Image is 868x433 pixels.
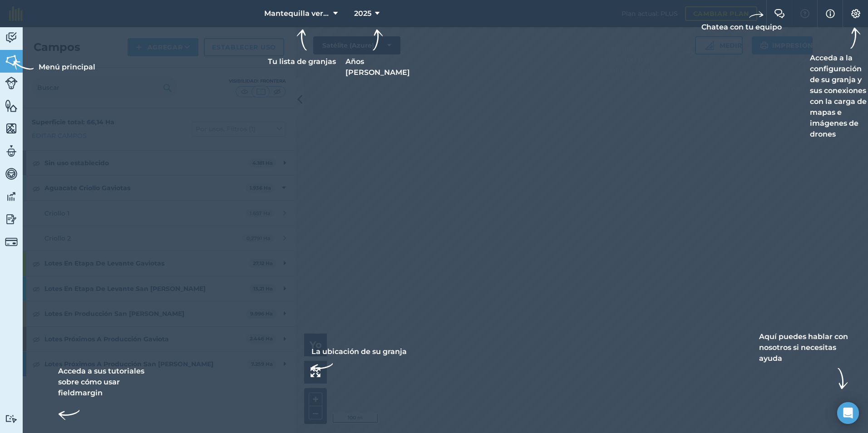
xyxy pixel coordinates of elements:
img: svg+xml;base64,PD94bWwgdmVyc2lvbj0iMS4wIiBlbmNvZGluZz0idXRmLTgiPz4KPCEtLSBHZW5lcmF0b3I6IEFkb2JlIE... [5,190,18,203]
font: La ubicación de su granja [311,346,407,357]
font: Años [PERSON_NAME] [345,56,410,78]
img: Un icono de engranaje [850,9,861,18]
div: Abra Intercom Messenger [837,402,859,424]
font: Acceda a sus tutoriales sobre cómo usar fieldmargin [58,366,153,399]
span: 2025 [354,8,371,19]
img: svg+xml;base64,PHN2ZyB4bWxucz0iaHR0cDovL3d3dy53My5vcmcvMjAwMC9zdmciIHdpZHRoPSI1NiIgaGVpZ2h0PSI2MC... [5,99,18,113]
font: Tu lista de granjas [268,56,336,67]
img: svg+xml;base64,PD94bWwgdmVyc2lvbj0iMS4wIiBlbmNvZGluZz0idXRmLTgiPz4KPCEtLSBHZW5lcmF0b3I6IEFkb2JlIE... [5,144,18,158]
span: Mantequilla verde [264,8,330,19]
font: Menú principal [39,62,95,73]
font: Chatea con tu equipo [701,22,782,33]
img: svg+xml;base64,PD94bWwgdmVyc2lvbj0iMS4wIiBlbmNvZGluZz0idXRmLTgiPz4KPCEtLSBHZW5lcmF0b3I6IEFkb2JlIE... [5,236,18,248]
img: svg+xml;base64,PHN2ZyB4bWxucz0iaHR0cDovL3d3dy53My5vcmcvMjAwMC9zdmciIHdpZHRoPSI1NiIgaGVpZ2h0PSI2MC... [5,122,18,135]
img: svg+xml;base64,PD94bWwgdmVyc2lvbj0iMS4wIiBlbmNvZGluZz0idXRmLTgiPz4KPCEtLSBHZW5lcmF0b3I6IEFkb2JlIE... [5,167,18,181]
button: La ubicación de su granja [304,361,327,384]
img: svg+xml;base64,PHN2ZyB4bWxucz0iaHR0cDovL3d3dy53My5vcmcvMjAwMC9zdmciIHdpZHRoPSI1NiIgaGVpZ2h0PSI2MC... [5,54,18,67]
font: Acceda a la configuración de su granja y sus conexiones con la carga de mapas e imágenes de drones [810,53,868,140]
img: svg+xml;base64,PD94bWwgdmVyc2lvbj0iMS4wIiBlbmNvZGluZz0idXRmLTgiPz4KPCEtLSBHZW5lcmF0b3I6IEFkb2JlIE... [5,414,18,423]
img: svg+xml;base64,PHN2ZyB4bWxucz0iaHR0cDovL3d3dy53My5vcmcvMjAwMC9zdmciIHdpZHRoPSIxNyIgaGVpZ2h0PSIxNy... [826,8,835,19]
img: svg+xml;base64,PD94bWwgdmVyc2lvbj0iMS4wIiBlbmNvZGluZz0idXRmLTgiPz4KPCEtLSBHZW5lcmF0b3I6IEFkb2JlIE... [5,31,18,44]
img: svg+xml;base64,PD94bWwgdmVyc2lvbj0iMS4wIiBlbmNvZGluZz0idXRmLTgiPz4KPCEtLSBHZW5lcmF0b3I6IEFkb2JlIE... [5,212,18,226]
font: Aquí puedes hablar con nosotros si necesitas ayuda [759,331,853,364]
img: svg+xml;base64,PD94bWwgdmVyc2lvbj0iMS4wIiBlbmNvZGluZz0idXRmLTgiPz4KPCEtLSBHZW5lcmF0b3I6IEFkb2JlIE... [5,77,18,89]
img: Cuatro flechas, una apuntando hacia arriba a la izquierda, una hacia arriba a la derecha, una hac... [311,367,321,377]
